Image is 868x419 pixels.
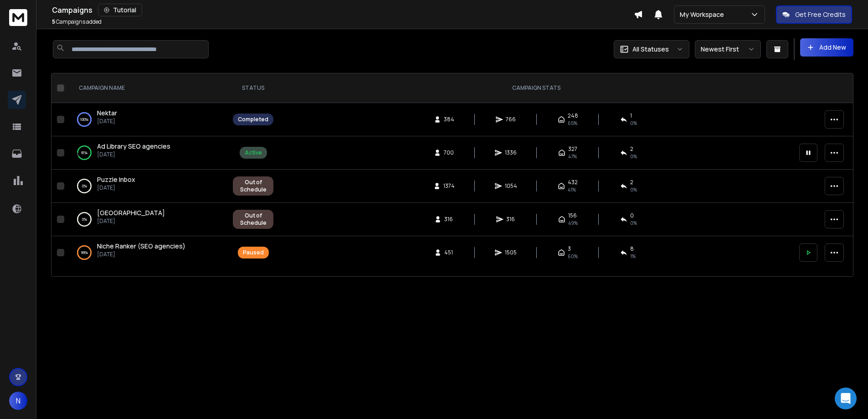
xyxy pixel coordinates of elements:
td: 0%[GEOGRAPHIC_DATA][DATE] [68,203,227,236]
span: Puzzle Inbox [97,175,135,184]
p: 100 % [80,115,88,124]
span: 1374 [443,182,455,190]
span: 316 [444,216,453,223]
p: 91 % [81,148,87,157]
button: Add New [800,38,853,57]
span: 0 % [630,219,637,227]
p: 0 % [82,215,87,224]
td: 0%Puzzle Inbox[DATE] [68,170,227,203]
span: 3 [568,245,571,253]
span: 49 % [568,219,578,227]
th: CAMPAIGN NAME [68,73,227,103]
button: Get Free Credits [776,5,852,24]
span: 2 [630,145,633,153]
div: Open Intercom Messenger [835,388,857,409]
p: 99 % [81,248,88,257]
th: CAMPAIGN STATS [279,73,794,103]
button: N [9,392,27,410]
p: All Statuses [632,45,669,54]
p: Get Free Credits [795,10,846,19]
div: Active [245,149,262,156]
p: [DATE] [97,251,185,258]
span: 65 % [568,119,577,127]
p: [DATE] [97,118,117,125]
span: 248 [568,112,578,119]
span: 432 [568,179,578,186]
a: Nektar [97,109,117,118]
p: [DATE] [97,217,165,225]
span: 1 % [630,253,636,260]
span: 60 % [568,253,578,260]
a: [GEOGRAPHIC_DATA] [97,208,165,217]
a: Puzzle Inbox [97,175,135,184]
span: 47 % [568,153,577,160]
span: 1054 [505,182,517,190]
a: Niche Ranker (SEO agencies) [97,242,185,251]
span: 316 [506,216,515,223]
span: 1336 [505,149,517,156]
span: 327 [568,145,577,153]
span: 156 [568,212,577,219]
span: [GEOGRAPHIC_DATA] [97,208,165,217]
div: Campaigns [52,4,634,16]
span: 700 [444,149,454,156]
span: 0 % [630,119,637,127]
span: 0 [630,212,634,219]
div: Completed [238,116,268,123]
span: 0 % [630,186,637,193]
button: Tutorial [98,4,142,16]
p: Campaigns added [52,18,102,26]
span: 2 [630,179,633,186]
span: 5 [52,18,55,26]
span: 41 % [568,186,576,193]
th: STATUS [227,73,279,103]
span: 1505 [505,249,517,256]
td: 91%Ad Library SEO agencies[DATE] [68,136,227,170]
td: 100%Nektar[DATE] [68,103,227,136]
div: Out of Schedule [238,212,268,227]
button: Newest First [695,40,761,58]
span: 766 [506,116,516,123]
span: 1 [630,112,632,119]
div: Paused [243,249,264,256]
span: 8 [630,245,634,253]
span: 451 [444,249,453,256]
p: [DATE] [97,151,170,158]
td: 99%Niche Ranker (SEO agencies)[DATE] [68,236,227,269]
span: 384 [444,116,454,123]
p: My Workspace [680,10,728,19]
a: Ad Library SEO agencies [97,142,170,151]
span: Nektar [97,109,117,117]
p: 0 % [82,181,87,191]
span: 0 % [630,153,637,160]
p: [DATE] [97,184,135,191]
div: Out of Schedule [238,179,268,193]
